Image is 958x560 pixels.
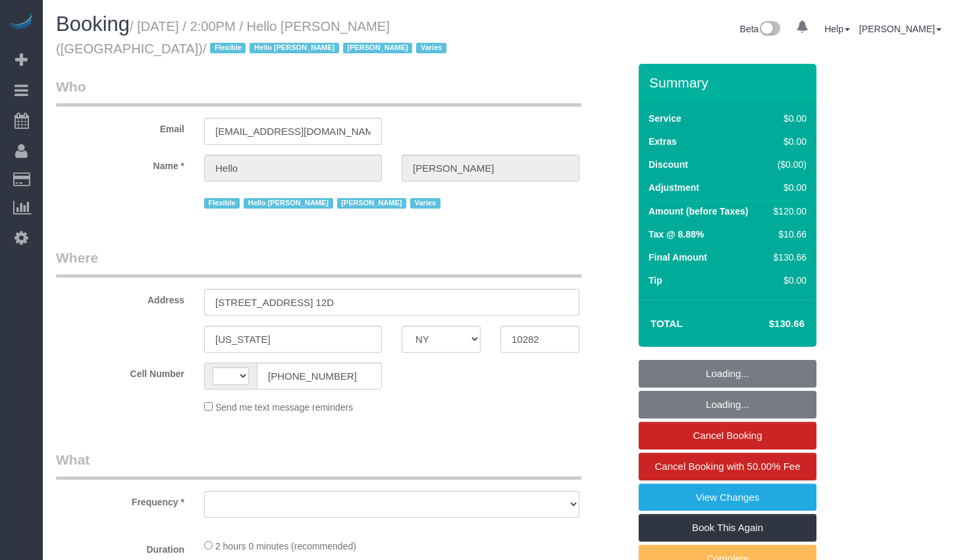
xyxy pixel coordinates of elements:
img: Automaid Logo [8,13,34,32]
span: / [203,41,450,56]
label: Amount (before Taxes) [649,205,748,218]
span: Hello [PERSON_NAME] [244,198,333,209]
label: Duration [46,538,194,556]
a: [PERSON_NAME] [859,24,942,34]
a: Cancel Booking with 50.00% Fee [639,453,816,480]
div: $0.00 [768,274,807,287]
div: ($0.00) [768,158,807,171]
span: Send me text message reminders [215,402,353,413]
label: Service [649,112,681,125]
a: View Changes [639,484,816,511]
input: City [204,326,382,353]
label: Cell Number [46,363,194,380]
input: First Name [204,155,382,182]
span: Varies [410,198,440,209]
span: [PERSON_NAME] [343,43,412,53]
input: Last Name [402,155,579,182]
span: Flexible [210,43,246,53]
span: [PERSON_NAME] [337,198,406,209]
div: $0.00 [768,112,807,125]
label: Name * [46,155,194,172]
legend: Where [56,248,581,278]
legend: Who [56,77,581,107]
span: Cancel Booking with 50.00% Fee [655,461,801,472]
span: Varies [416,43,446,53]
span: Flexible [204,198,240,209]
h3: Summary [649,75,810,90]
label: Final Amount [649,251,707,264]
label: Tip [649,274,662,287]
a: Beta [740,24,781,34]
div: $120.00 [768,205,807,218]
span: 2 hours 0 minutes (recommended) [215,541,356,551]
a: Cancel Booking [639,422,816,449]
label: Extras [649,135,677,148]
div: $10.66 [768,228,807,241]
input: Zip Code [500,326,579,353]
h4: $130.66 [730,318,805,330]
div: $0.00 [768,135,807,148]
span: Hello [PERSON_NAME] [250,43,338,53]
div: $130.66 [768,251,807,264]
label: Email [46,118,194,136]
img: New interface [758,21,780,38]
a: Help [824,24,850,34]
label: Adjustment [649,181,699,194]
input: Cell Number [257,363,382,390]
small: / [DATE] / 2:00PM / Hello [PERSON_NAME] ([GEOGRAPHIC_DATA]) [56,19,450,56]
strong: Total [651,318,683,329]
label: Discount [649,158,688,171]
a: Book This Again [639,514,816,542]
label: Frequency * [46,491,194,509]
div: $0.00 [768,181,807,194]
input: Email [204,118,382,145]
legend: What [56,450,581,480]
label: Address [46,289,194,307]
span: Booking [56,13,130,36]
label: Tax @ 8.88% [649,228,704,241]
